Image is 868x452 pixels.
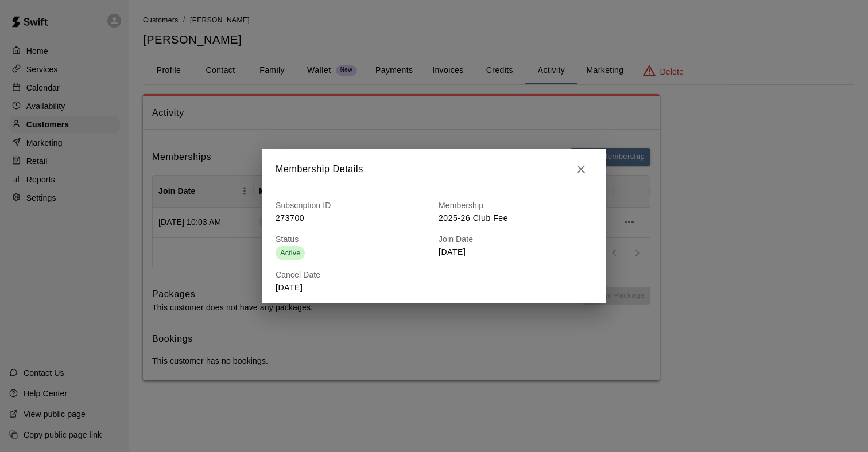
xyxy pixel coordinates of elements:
p: [DATE] [439,246,592,258]
h6: Status [276,233,429,246]
p: [DATE] [276,282,429,294]
h6: Subscription ID [276,200,429,212]
p: 273700 [276,212,429,224]
h6: Cancel Date [276,269,429,282]
h6: Membership Details [276,162,363,177]
span: Active [276,248,305,257]
h6: Membership [439,200,592,212]
h6: Join Date [439,233,592,246]
p: 2025-26 Club Fee [439,212,592,224]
